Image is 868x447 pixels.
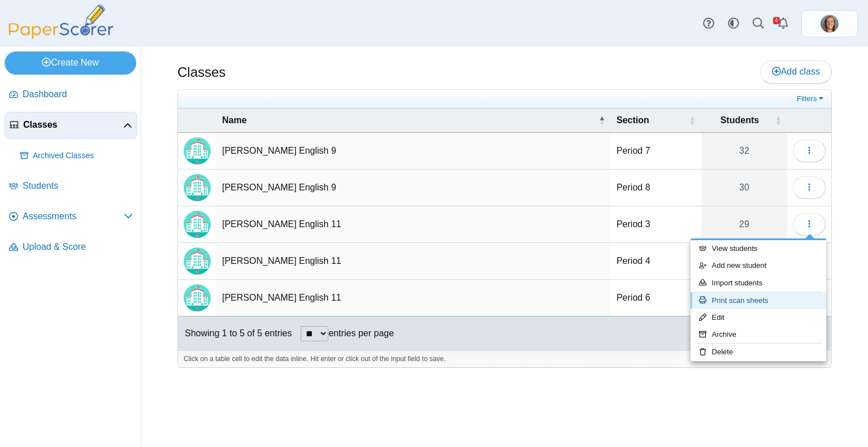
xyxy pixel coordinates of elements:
span: Dashboard [23,88,133,101]
td: Period 8 [611,170,701,206]
a: Delete [691,344,826,361]
td: Period 3 [611,206,701,243]
td: Period 7 [611,133,701,170]
td: [PERSON_NAME] English 11 [216,206,611,243]
a: Add new student [691,257,826,274]
img: PaperScorer [5,5,118,39]
a: Assessments [5,203,137,231]
td: Period 6 [611,280,701,316]
span: Upload & Score [23,241,133,253]
a: 32 [701,133,787,169]
a: PaperScorer [5,31,118,41]
span: Name : Activate to invert sorting [598,115,605,126]
a: Filters [794,93,828,105]
span: Section : Activate to sort [689,115,696,126]
span: Archived Classes [33,150,133,162]
a: Students [5,173,137,200]
span: Students [707,114,772,127]
td: [PERSON_NAME] English 9 [216,170,611,206]
a: Upload & Score [5,234,137,261]
img: Locally created class [184,174,211,201]
img: Locally created class [184,211,211,238]
span: Students : Activate to sort [775,115,782,126]
label: entries per page [328,328,394,338]
span: Section [617,114,687,127]
img: ps.WNEQT33M2D3P2Tkp [821,15,839,33]
td: [PERSON_NAME] English 11 [216,243,611,280]
a: Print scan sheets [691,292,826,309]
td: [PERSON_NAME] English 11 [216,280,611,316]
a: ps.WNEQT33M2D3P2Tkp [801,10,858,37]
td: [PERSON_NAME] English 9 [216,133,611,170]
a: Edit [691,309,826,326]
a: Classes [5,112,137,139]
div: Showing 1 to 5 of 5 entries [178,316,292,350]
a: View students [691,240,826,257]
img: Locally created class [184,248,211,275]
a: Archive [691,326,826,343]
span: Add class [772,67,820,76]
a: Archived Classes [16,142,137,170]
img: Locally created class [184,137,211,164]
a: Alerts [771,11,796,36]
td: Period 4 [611,243,701,280]
span: Classes [23,119,123,131]
span: Students [23,180,133,192]
div: Click on a table cell to edit the data inline. Hit enter or click out of the input field to save. [178,350,831,367]
a: 30 [701,170,787,206]
span: Assessments [23,210,124,223]
span: Samantha Sutphin - MRH Faculty [821,15,839,33]
a: Add class [760,60,832,83]
a: Create New [5,51,136,74]
a: Dashboard [5,81,137,109]
span: Name [222,114,596,127]
a: Import students [691,275,826,292]
h1: Classes [177,63,225,82]
a: 29 [701,206,787,242]
img: Locally created class [184,284,211,311]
